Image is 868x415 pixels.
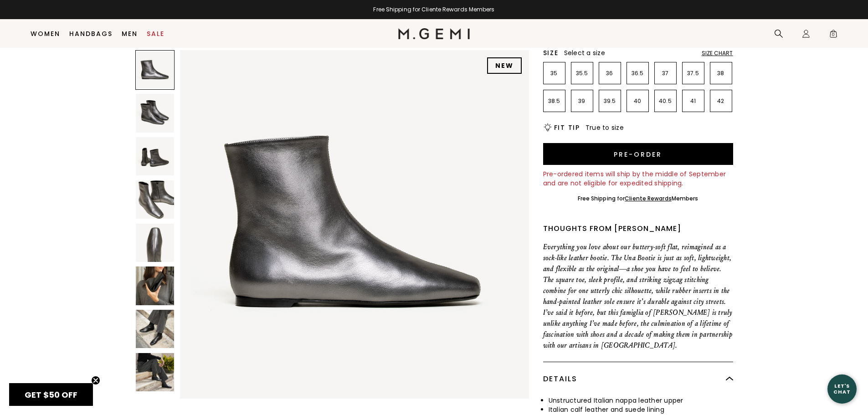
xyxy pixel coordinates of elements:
h2: Size [543,49,559,56]
div: Details [543,362,733,396]
p: 39.5 [599,97,621,105]
img: The Una Bootie [136,310,175,348]
span: GET $50 OFF [25,389,77,400]
button: Close teaser [91,376,100,385]
p: 41 [683,97,704,105]
p: 37 [655,70,676,77]
p: 36 [599,70,621,77]
img: The Una Bootie [136,266,175,305]
span: Select a size [564,48,605,57]
a: Cliente Rewards [625,195,672,202]
div: Free Shipping for Members [578,195,699,202]
h2: Fit Tip [554,124,580,131]
a: Sale [147,30,164,37]
div: Size Chart [702,50,733,57]
img: The Una Bootie [180,50,529,399]
p: Everything you love about our buttery-soft flat, reimagined as a sock-like leather bootie. The Un... [543,241,733,351]
div: Pre-ordered items will ship by the middle of September and are not eligible for expedited shipping. [543,169,733,188]
a: Women [31,30,60,37]
p: 42 [710,97,732,105]
div: GET $50 OFFClose teaser [9,383,93,406]
li: Unstructured Italian nappa leather upper [549,396,733,405]
p: 38 [710,70,732,77]
p: 40 [627,97,648,105]
p: 35 [544,70,565,77]
span: 0 [829,31,838,40]
img: The Una Bootie [136,223,175,262]
img: The Una Bootie [136,137,175,176]
p: 35.5 [571,70,593,77]
a: Handbags [69,30,113,37]
img: The Una Bootie [136,94,175,133]
button: Pre-order [543,143,733,165]
p: 38.5 [544,97,565,105]
div: Thoughts from [PERSON_NAME] [543,223,733,234]
img: The Una Bootie [136,353,175,391]
p: 36.5 [627,70,648,77]
div: Let's Chat [827,383,857,395]
span: True to size [586,123,624,132]
p: 37.5 [683,70,704,77]
div: NEW [487,57,522,74]
li: Italian calf leather and suede lining [549,405,733,414]
img: The Una Bootie [136,180,175,219]
p: 39 [571,97,593,105]
img: M.Gemi [398,28,470,39]
p: 40.5 [655,97,676,105]
a: Men [122,30,138,37]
